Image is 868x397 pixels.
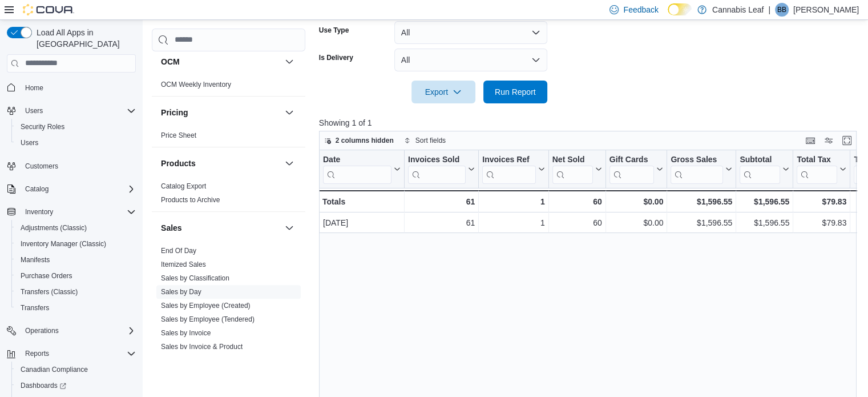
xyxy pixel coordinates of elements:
[282,157,296,170] button: Products
[25,106,43,115] span: Users
[25,162,58,171] span: Customers
[2,79,140,96] button: Home
[399,134,450,147] button: Sort fields
[482,195,544,208] div: 1
[21,324,63,338] button: Operations
[482,154,535,165] div: Invoices Ref
[668,3,692,15] input: Dark Mode
[21,223,87,232] span: Adjustments (Classic)
[840,134,854,147] button: Enter fullscreen
[161,222,280,234] button: Sales
[161,196,220,204] a: Products to Archive
[21,159,136,173] span: Customers
[16,221,91,235] a: Adjustments (Classic)
[16,136,43,150] a: Users
[552,154,601,183] button: Net Sold
[161,247,196,255] a: End Of Day
[609,216,664,230] div: $0.00
[21,205,136,219] span: Inventory
[16,363,136,376] span: Canadian Compliance
[11,220,140,236] button: Adjustments (Classic)
[21,381,66,390] span: Dashboards
[740,154,780,183] div: Subtotal
[161,131,196,139] a: Price Sheet
[11,135,140,151] button: Users
[11,119,140,135] button: Security Roles
[552,216,602,230] div: 60
[609,195,663,208] div: $0.00
[319,26,349,35] label: Use Type
[411,81,475,103] button: Export
[21,205,58,219] button: Inventory
[797,154,837,183] div: Total Tax
[319,53,353,62] label: Is Delivery
[21,347,54,360] button: Reports
[161,342,243,351] span: Sales by Invoice & Product
[11,378,140,394] a: Dashboards
[21,239,106,248] span: Inventory Manager (Classic)
[11,362,140,378] button: Canadian Compliance
[2,103,140,119] button: Users
[25,326,59,335] span: Operations
[11,300,140,316] button: Transfers
[25,349,49,358] span: Reports
[161,131,196,140] span: Price Sheet
[152,78,305,96] div: OCM
[671,195,732,208] div: $1,596.55
[797,154,846,183] button: Total Tax
[32,27,136,50] span: Load All Apps in [GEOGRAPHIC_DATA]
[25,207,53,216] span: Inventory
[16,253,54,267] a: Manifests
[793,3,859,17] p: [PERSON_NAME]
[161,329,211,337] a: Sales by Invoice
[161,56,280,67] button: OCM
[152,179,305,211] div: Products
[11,268,140,284] button: Purchase Orders
[11,252,140,268] button: Manifests
[16,301,54,315] a: Transfers
[161,182,206,190] a: Catalog Export
[415,136,446,145] span: Sort fields
[161,80,231,89] span: OCM Weekly Inventory
[322,195,401,208] div: Totals
[21,81,48,95] a: Home
[161,81,231,89] a: OCM Weekly Inventory
[23,4,74,15] img: Cova
[161,246,196,255] span: End Of Day
[319,117,862,129] p: Showing 1 of 1
[282,106,296,119] button: Pricing
[712,3,764,17] p: Cannabis Leaf
[16,120,69,134] a: Security Roles
[323,216,401,230] div: [DATE]
[21,347,136,360] span: Reports
[777,3,786,17] span: BB
[16,363,92,376] a: Canadian Compliance
[775,3,789,17] div: Bobby Bassi
[671,154,732,183] button: Gross Sales
[2,323,140,339] button: Operations
[282,55,296,69] button: OCM
[161,301,251,310] span: Sales by Employee (Created)
[21,255,50,264] span: Manifests
[609,154,654,165] div: Gift Cards
[16,285,82,299] a: Transfers (Classic)
[161,260,206,268] a: Itemized Sales
[161,287,201,296] span: Sales by Day
[161,182,206,191] span: Catalog Export
[21,122,64,131] span: Security Roles
[16,301,136,315] span: Transfers
[161,315,255,324] span: Sales by Employee (Tendered)
[2,181,140,197] button: Catalog
[2,346,140,362] button: Reports
[161,288,201,296] a: Sales by Day
[482,216,544,230] div: 1
[482,154,544,183] button: Invoices Ref
[16,136,136,150] span: Users
[394,49,547,71] button: All
[323,154,391,165] div: Date
[161,56,180,67] h3: OCM
[408,154,466,165] div: Invoices Sold
[552,195,601,208] div: 60
[21,81,136,95] span: Home
[21,271,72,280] span: Purchase Orders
